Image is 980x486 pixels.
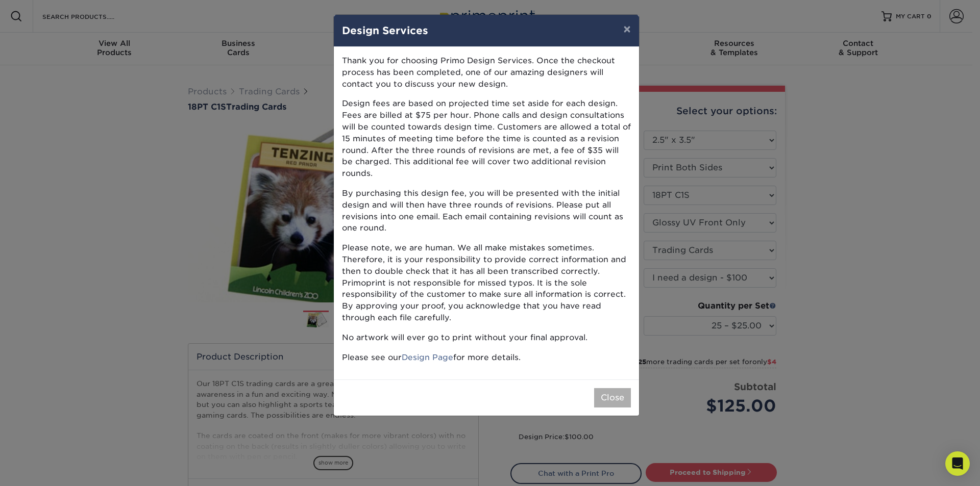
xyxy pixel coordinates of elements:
[342,23,631,38] h4: Design Services
[342,188,631,234] p: By purchasing this design fee, you will be presented with the initial design and will then have t...
[945,451,970,476] div: Open Intercom Messenger
[402,352,453,362] a: Design Page
[342,332,631,344] p: No artwork will ever go to print without your final approval.
[342,242,631,324] p: Please note, we are human. We all make mistakes sometimes. Therefore, it is your responsibility t...
[615,15,639,43] button: ×
[342,55,631,90] p: Thank you for choosing Primo Design Services. Once the checkout process has been completed, one o...
[342,98,631,180] p: Design fees are based on projected time set aside for each design. Fees are billed at $75 per hou...
[594,388,631,407] button: Close
[342,352,631,364] p: Please see our for more details.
